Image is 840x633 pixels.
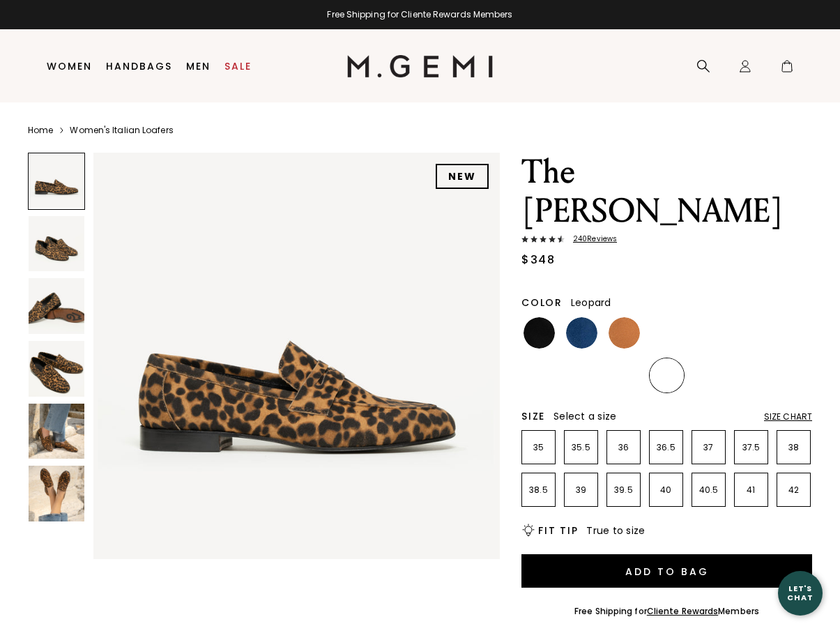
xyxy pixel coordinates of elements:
[565,442,597,453] p: 35.5
[607,485,640,496] p: 39.5
[651,317,682,349] img: Light Oatmeal
[521,297,563,308] h2: Color
[609,317,640,349] img: Luggage
[736,317,768,349] img: Dark Gunmetal
[524,360,555,391] img: Dark Chocolate
[93,153,500,559] img: The Sacca Donna
[553,409,616,423] span: Select a size
[586,524,645,537] span: True to size
[692,485,725,496] p: 40.5
[650,442,682,453] p: 36.5
[764,411,812,422] div: Size Chart
[566,360,597,391] img: Cocoa
[522,485,555,496] p: 38.5
[521,252,555,268] div: $348
[224,61,252,72] a: Sale
[347,55,493,77] img: M.Gemi
[574,606,759,617] div: Free Shipping for Members
[694,317,725,349] img: Burgundy
[186,61,211,72] a: Men
[735,442,768,453] p: 37.5
[777,485,810,496] p: 42
[565,485,597,496] p: 39
[521,554,812,588] button: Add to Bag
[609,360,640,391] img: Sapphire
[607,442,640,453] p: 36
[521,411,545,422] h2: Size
[647,605,719,617] a: Cliente Rewards
[650,485,682,496] p: 40
[692,442,725,453] p: 37
[106,61,172,72] a: Handbags
[70,125,173,136] a: Women's Italian Loafers
[29,216,84,272] img: The Sacca Donna
[566,317,597,349] img: Navy
[47,61,92,72] a: Women
[524,317,555,349] img: Black
[778,584,823,602] div: Let's Chat
[29,341,84,397] img: The Sacca Donna
[28,125,53,136] a: Home
[538,525,578,536] h2: Fit Tip
[522,442,555,453] p: 35
[29,404,84,459] img: The Sacca Donna
[779,317,810,349] img: Sunset Red
[29,278,84,334] img: The Sacca Donna
[436,164,489,189] div: NEW
[651,360,682,391] img: Leopard
[565,235,617,243] span: 240 Review s
[29,466,84,521] img: The Sacca Donna
[521,235,812,246] a: 240Reviews
[735,485,768,496] p: 41
[571,296,611,310] span: Leopard
[777,442,810,453] p: 38
[521,153,812,231] h1: The [PERSON_NAME]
